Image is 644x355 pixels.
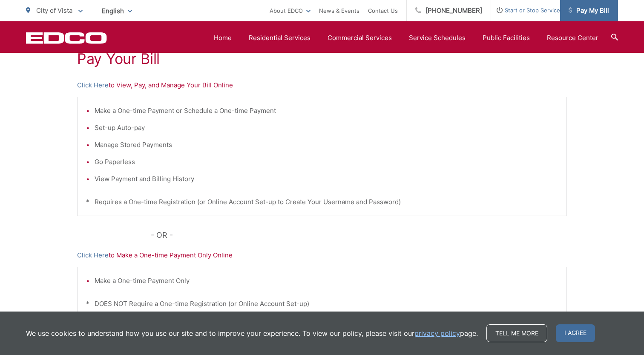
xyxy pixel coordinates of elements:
a: privacy policy [414,328,460,338]
a: Commercial Services [328,33,392,43]
a: About EDCO [270,6,310,16]
h1: Pay Your Bill [77,50,567,67]
a: Home [214,33,232,43]
span: English [95,3,138,18]
p: to View, Pay, and Manage Your Bill Online [77,80,567,90]
p: - OR - [151,229,567,242]
p: to Make a One-time Payment Only Online [77,250,567,260]
a: Residential Services [249,33,310,43]
li: Manage Stored Payments [95,140,558,150]
a: News & Events [319,6,359,16]
p: * Requires a One-time Registration (or Online Account Set-up to Create Your Username and Password) [86,197,558,207]
p: * DOES NOT Require a One-time Registration (or Online Account Set-up) [86,299,558,309]
a: EDCD logo. Return to the homepage. [26,32,107,44]
a: Tell me more [486,324,547,342]
a: Resource Center [547,33,598,43]
a: Public Facilities [483,33,530,43]
span: City of Vista [36,6,72,14]
li: Set-up Auto-pay [95,123,558,133]
span: I agree [556,324,595,342]
a: Click Here [77,250,109,260]
span: Pay My Bill [569,6,609,16]
a: Click Here [77,80,109,90]
a: Contact Us [368,6,398,16]
li: Make a One-time Payment or Schedule a One-time Payment [95,106,558,116]
a: Service Schedules [409,33,466,43]
li: Make a One-time Payment Only [95,276,558,286]
p: We use cookies to understand how you use our site and to improve your experience. To view our pol... [26,328,478,338]
li: View Payment and Billing History [95,174,558,184]
li: Go Paperless [95,157,558,167]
